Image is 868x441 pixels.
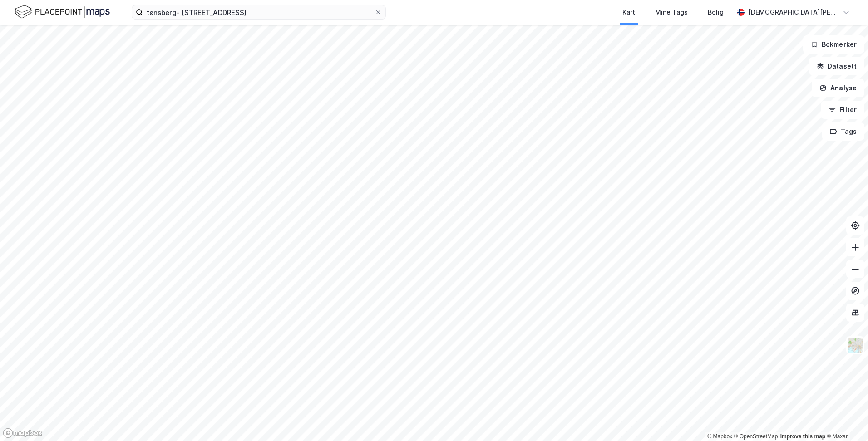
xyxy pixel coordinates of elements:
[734,433,778,440] a: OpenStreetMap
[809,57,864,75] button: Datasett
[15,4,110,20] img: logo.f888ab2527a4732fd821a326f86c7f29.svg
[780,433,825,440] a: Improve this map
[708,7,724,18] div: Bolig
[707,433,732,440] a: Mapbox
[823,397,868,441] div: Kontrollprogram for chat
[655,7,688,18] div: Mine Tags
[823,397,868,441] iframe: Chat Widget
[812,79,864,97] button: Analyse
[748,7,839,18] div: [DEMOGRAPHIC_DATA][PERSON_NAME]
[143,5,375,19] input: Søk på adresse, matrikkel, gårdeiere, leietakere eller personer
[821,101,864,119] button: Filter
[622,7,635,18] div: Kart
[822,122,864,141] button: Tags
[847,337,864,354] img: Z
[803,35,864,54] button: Bokmerker
[3,428,43,438] a: Mapbox homepage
